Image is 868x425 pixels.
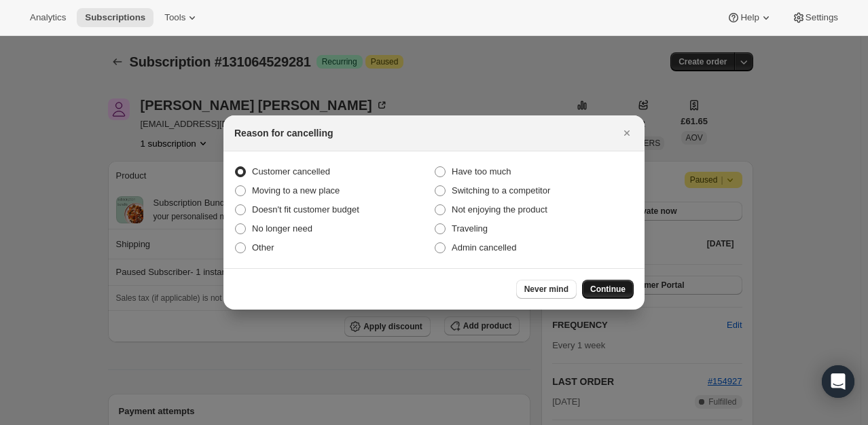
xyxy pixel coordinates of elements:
[740,12,759,23] span: Help
[252,185,340,196] span: Moving to a new place
[784,8,846,27] button: Settings
[22,8,74,27] button: Analytics
[30,12,66,23] span: Analytics
[156,8,207,27] button: Tools
[77,8,153,27] button: Subscriptions
[617,124,636,143] button: Close
[582,280,634,299] button: Continue
[85,12,145,23] span: Subscriptions
[252,166,330,177] span: Customer cancelled
[452,223,488,234] span: Traveling
[516,280,577,299] button: Never mind
[252,242,274,253] span: Other
[719,8,780,27] button: Help
[822,365,854,398] div: Open Intercom Messenger
[252,223,312,234] span: No longer need
[234,126,333,140] h2: Reason for cancelling
[806,12,838,23] span: Settings
[452,242,516,253] span: Admin cancelled
[164,12,185,23] span: Tools
[590,284,626,295] span: Continue
[252,204,359,215] span: Doesn't fit customer budget
[524,284,568,295] span: Never mind
[452,166,511,177] span: Have too much
[452,204,547,215] span: Not enjoying the product
[452,185,550,196] span: Switching to a competitor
